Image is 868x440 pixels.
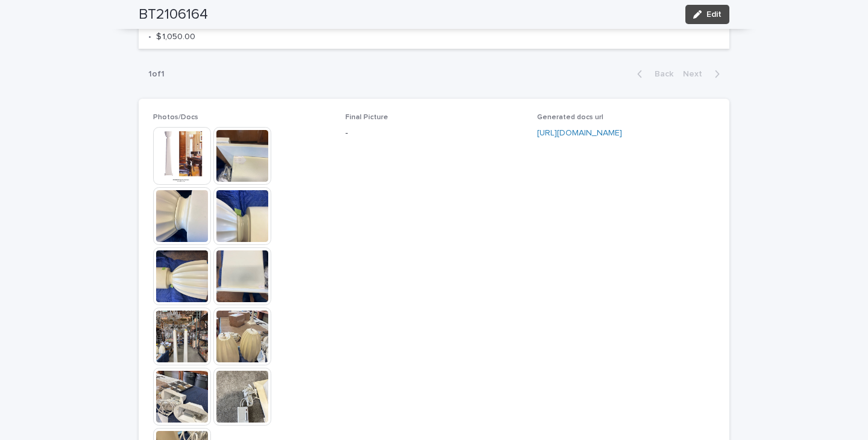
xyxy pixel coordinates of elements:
[153,114,198,121] span: Photos/Docs
[148,32,151,42] p: •
[706,10,722,19] span: Edit
[345,127,523,140] p: -
[537,129,622,137] a: [URL][DOMAIN_NAME]
[685,5,729,24] button: Edit
[139,60,174,89] p: 1 of 1
[683,70,709,78] span: Next
[345,114,388,121] span: Final Picture
[647,70,673,78] span: Back
[156,32,195,42] p: $ 1,050.00
[537,114,603,121] span: Generated docs url
[678,69,729,79] button: Next
[139,6,208,23] h2: BT2106164
[627,69,678,79] button: Back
